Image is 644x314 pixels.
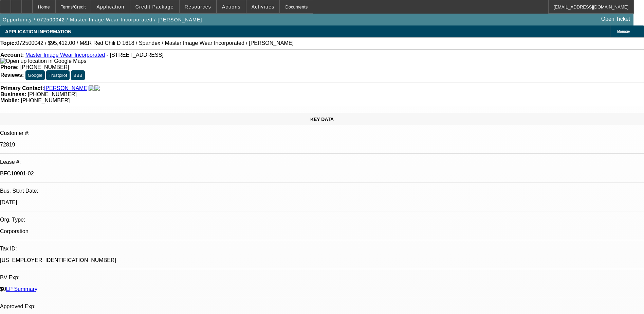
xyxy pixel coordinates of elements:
[107,52,164,58] span: - [STREET_ADDRESS]
[5,29,71,34] span: APPLICATION INFORMATION
[21,98,70,103] span: [PHONE_NUMBER]
[3,17,202,22] span: Opportunity / 072500042 / Master Image Wear Incorporated / [PERSON_NAME]
[0,98,19,103] strong: Mobile:
[222,4,241,10] span: Actions
[180,0,216,13] button: Resources
[0,58,86,64] a: View Google Maps
[0,72,24,78] strong: Reviews:
[130,0,179,13] button: Credit Package
[0,64,19,70] strong: Phone:
[20,64,69,70] span: [PHONE_NUMBER]
[135,4,174,10] span: Credit Package
[25,52,105,58] a: Master Image Wear Incorporated
[16,40,294,46] span: 072500042 / $95,412.00 / M&R Red Chili D 1618 / Spandex / Master Image Wear Incorporated / [PERSO...
[28,91,77,97] span: [PHONE_NUMBER]
[46,70,69,80] button: Trustpilot
[617,30,630,33] span: Manage
[94,85,100,91] img: linkedin-icon.png
[6,286,37,292] a: LP Summary
[91,0,129,13] button: Application
[310,117,334,122] span: KEY DATA
[0,58,86,64] img: Open up location in Google Maps
[217,0,246,13] button: Actions
[599,13,633,25] a: Open Ticket
[0,40,16,46] strong: Topic:
[246,0,280,13] button: Activities
[0,52,24,58] strong: Account:
[71,70,85,80] button: BBB
[0,85,44,91] strong: Primary Contact:
[96,4,124,10] span: Application
[0,91,26,97] strong: Business:
[89,85,94,91] img: facebook-icon.png
[44,85,89,91] a: [PERSON_NAME]
[185,4,211,10] span: Resources
[25,70,45,80] button: Google
[252,4,275,10] span: Activities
